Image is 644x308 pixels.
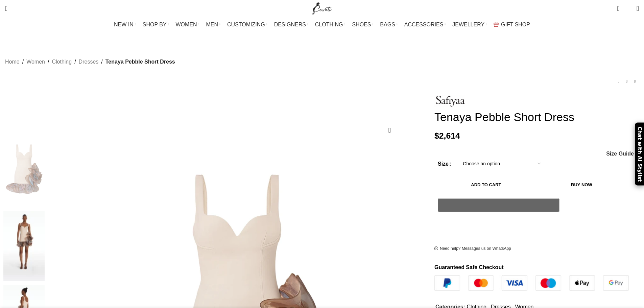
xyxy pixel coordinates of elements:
span: WOMEN [176,21,197,28]
img: safiyaa dress [3,211,45,282]
a: CLOTHING [315,18,345,31]
strong: Guaranteed Safe Checkout [434,264,504,270]
iframe: Secure express checkout frame [436,216,561,232]
a: Dresses [79,57,99,66]
span: Tenaya Pebble Short Dress [105,57,175,66]
span: JEWELLERY [452,21,484,28]
div: Main navigation [2,18,642,31]
a: Next product [631,77,639,85]
span: BAGS [380,21,395,28]
div: My Wishlist [625,2,631,15]
span: DESIGNERS [274,21,306,28]
a: MEN [206,18,220,31]
img: GiftBag [494,22,499,27]
a: Need help? Messages us on WhatsApp [434,246,511,252]
h1: Tenaya Pebble Short Dress [434,110,639,124]
span: Size Guide [606,151,634,157]
a: SHOES [352,18,373,31]
span: 0 [618,3,623,8]
button: Add to cart [438,177,534,192]
span: NEW IN [114,21,134,28]
a: DESIGNERS [274,18,308,31]
span: ACCESSORIES [404,21,444,28]
a: Women [26,57,45,66]
span: CLOTHING [315,21,343,28]
span: GIFT SHOP [501,21,530,28]
span: 0 [626,7,631,12]
span: SHOES [352,21,371,28]
a: CUSTOMIZING [227,18,267,31]
span: CUSTOMIZING [227,21,265,28]
a: 0 [614,2,623,15]
span: MEN [206,21,218,28]
a: JEWELLERY [452,18,487,31]
nav: Breadcrumb [5,57,175,66]
a: Clothing [52,57,72,66]
span: $ [434,131,439,140]
bdi: 2,614 [434,131,460,140]
img: Safiyaa [434,95,465,107]
a: ACCESSORIES [404,18,446,31]
a: Size Guide [606,151,634,157]
img: guaranteed-safe-checkout-bordered.j [434,275,629,291]
a: GIFT SHOP [494,18,530,31]
a: Previous product [615,77,623,85]
span: SHOP BY [143,21,167,28]
label: Size [438,160,451,168]
a: SHOP BY [143,18,169,31]
a: NEW IN [114,18,136,31]
a: BAGS [380,18,397,31]
img: Tenaya Pebble Short Dress [3,138,45,208]
a: Home [5,57,20,66]
button: Pay with GPay [438,198,559,212]
a: Search [2,2,11,15]
a: WOMEN [176,18,199,31]
a: Site logo [311,5,333,11]
button: Buy now [538,177,625,192]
